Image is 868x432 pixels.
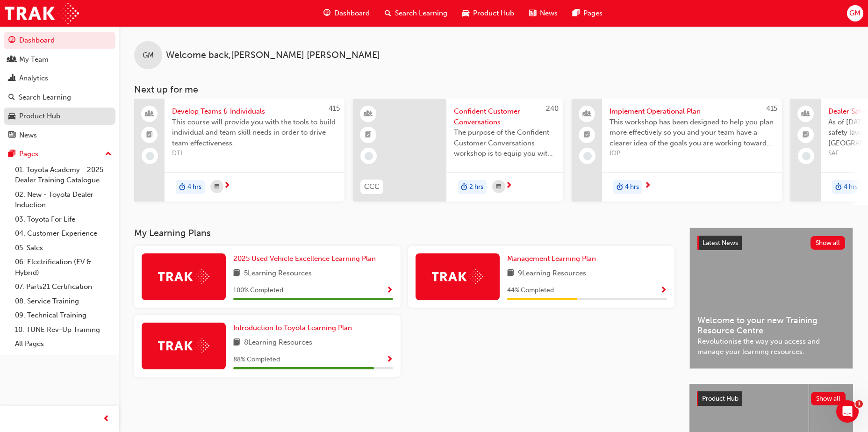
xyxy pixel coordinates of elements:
div: Analytics [19,73,48,84]
button: Pages [4,145,115,163]
a: 06. Electrification (EV & Hybrid) [11,255,115,280]
a: 09. Technical Training [11,308,115,323]
span: learningRecordVerb_NONE-icon [802,152,811,160]
div: Search Learning [19,92,71,103]
span: Revolutionise the way you access and manage your learning resources. [697,336,845,357]
a: Search Learning [4,89,115,106]
iframe: Intercom live chat [836,400,859,423]
span: Implement Operational Plan [610,106,775,117]
span: GM [849,8,861,19]
span: 415 [329,104,340,113]
span: 1 [855,400,863,408]
span: Dashboard [334,8,370,19]
a: Product HubShow all [697,391,846,406]
span: prev-icon [103,413,110,425]
a: Product Hub [4,108,115,125]
span: Show Progress [386,287,393,295]
span: 415 [766,104,777,113]
span: learningRecordVerb_NONE-icon [365,152,373,160]
span: learningRecordVerb_NONE-icon [583,152,592,160]
a: Management Learning Plan [507,253,600,264]
span: booktick-icon [365,129,372,141]
span: 44 % Completed [507,285,554,296]
span: CCC [364,181,380,192]
span: 2 hrs [469,182,483,193]
span: people-icon [146,108,153,120]
a: All Pages [11,337,115,351]
span: duration-icon [179,181,186,193]
span: 5 Learning Resources [244,268,312,280]
span: duration-icon [617,181,623,193]
span: This workshop has been designed to help you plan more effectively so you and your team have a cle... [610,117,775,149]
a: pages-iconPages [565,4,610,23]
span: 8 Learning Resources [244,337,312,349]
span: 2025 Used Vehicle Excellence Learning Plan [233,254,376,263]
img: Trak [5,3,79,24]
span: learningRecordVerb_NONE-icon [146,152,154,160]
span: booktick-icon [803,129,809,141]
span: calendar-icon [215,181,219,193]
button: Show Progress [386,354,393,366]
span: car-icon [462,7,469,19]
span: Pages [583,8,603,19]
span: Welcome to your new Training Resource Centre [697,315,845,336]
a: guage-iconDashboard [316,4,377,23]
a: 05. Sales [11,241,115,255]
span: The purpose of the Confident Customer Conversations workshop is to equip you with tools to commun... [454,127,556,159]
span: Introduction to Toyota Learning Plan [233,324,352,332]
img: Trak [158,338,209,353]
span: Product Hub [702,395,739,403]
a: 04. Customer Experience [11,226,115,241]
span: Show Progress [660,287,667,295]
span: booktick-icon [146,129,153,141]
span: news-icon [8,131,15,140]
span: Product Hub [473,8,514,19]
h3: My Learning Plans [134,228,674,238]
span: Show Progress [386,356,393,364]
span: 4 hrs [625,182,639,193]
span: book-icon [233,268,240,280]
button: DashboardMy TeamAnalyticsSearch LearningProduct HubNews [4,30,115,145]
span: learningResourceType_INSTRUCTOR_LED-icon [365,108,372,120]
span: people-icon [8,56,15,64]
span: duration-icon [835,181,842,193]
a: Analytics [4,70,115,87]
span: calendar-icon [496,181,501,193]
span: News [540,8,558,19]
span: Welcome back , [PERSON_NAME] [PERSON_NAME] [166,50,380,61]
button: Show Progress [660,285,667,296]
span: This course will provide you with the tools to build individual and team skill needs in order to ... [172,117,337,149]
a: 03. Toyota For Life [11,212,115,227]
a: 2025 Used Vehicle Excellence Learning Plan [233,253,380,264]
span: 4 hrs [844,182,858,193]
a: 415Develop Teams & IndividualsThis course will provide you with the tools to build individual and... [134,99,344,202]
span: Management Learning Plan [507,254,596,263]
span: next-icon [223,182,230,190]
div: Product Hub [19,111,60,122]
span: people-icon [803,108,809,120]
span: IOP [610,148,775,159]
span: book-icon [507,268,514,280]
h3: Next up for me [119,84,868,95]
span: 9 Learning Resources [518,268,586,280]
span: DTI [172,148,337,159]
a: 07. Parts21 Certification [11,280,115,294]
span: 240 [546,104,559,113]
img: Trak [158,269,209,284]
img: Trak [432,269,483,284]
div: My Team [19,54,49,65]
a: Latest NewsShow allWelcome to your new Training Resource CentreRevolutionise the way you access a... [689,228,853,369]
span: GM [143,50,154,61]
a: My Team [4,51,115,68]
span: 88 % Completed [233,354,280,365]
a: 10. TUNE Rev-Up Training [11,323,115,337]
span: 4 hrs [187,182,201,193]
a: Dashboard [4,32,115,49]
a: News [4,127,115,144]
span: 100 % Completed [233,285,283,296]
a: Latest NewsShow all [697,236,845,251]
span: pages-icon [8,150,15,158]
span: news-icon [529,7,536,19]
button: Show all [811,392,846,405]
